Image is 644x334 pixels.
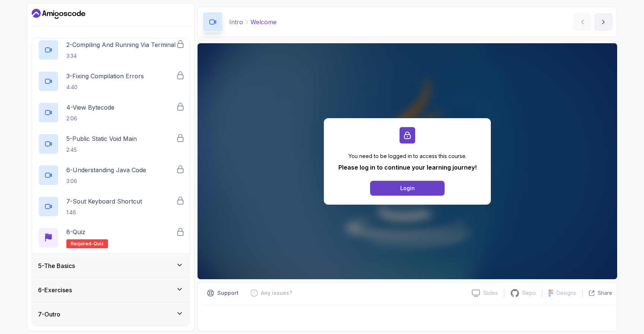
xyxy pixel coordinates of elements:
p: 3:34 [66,52,176,60]
button: next content [594,13,612,31]
button: Share [582,289,612,297]
h3: 6 - Exercises [38,286,72,294]
button: 6-Understanding Java Code3:06 [38,165,183,186]
p: 3:06 [66,177,146,185]
p: 5 - Public Static Void Main [66,134,137,143]
button: 6-Exercises [32,278,189,302]
a: Dashboard [32,8,85,20]
button: 5-Public Static Void Main2:45 [38,133,183,154]
p: 2 - Compiling And Running Via Terminal [66,40,176,49]
p: Welcome [250,18,277,26]
p: Repo [523,289,536,297]
p: 6 - Understanding Java Code [66,166,146,174]
p: Designs [556,289,576,297]
p: 2:06 [66,115,114,122]
p: Share [598,289,612,297]
p: Please log in to continue your learning journey! [338,163,477,172]
h3: 7 - Outro [38,310,60,319]
button: 4-View Bytecode2:06 [38,102,183,123]
p: 3 - Fixing Compilation Errors [66,72,144,81]
button: 7-Sout Keyboard Shortcut1:46 [38,196,183,217]
p: 8 - Quiz [66,227,85,236]
button: 2-Compiling And Running Via Terminal3:34 [38,40,183,60]
span: Required- [71,241,94,247]
p: Slides [483,289,498,297]
div: Login [400,185,415,192]
p: 4 - View Bytecode [66,103,114,112]
button: Support button [202,287,243,299]
p: 4:40 [66,83,144,91]
button: 8-QuizRequired-quiz [38,227,183,248]
p: 2:45 [66,146,137,154]
button: 7-Outro [32,302,189,326]
span: quiz [94,241,104,247]
p: Support [217,289,239,297]
p: Any issues? [261,289,292,297]
button: 5-The Basics [32,254,189,278]
p: You need to be logged in to access this course. [338,152,477,160]
button: previous content [574,13,591,31]
h3: 5 - The Basics [38,261,75,270]
p: 1:46 [66,209,142,216]
p: Intro [229,18,243,26]
p: 7 - Sout Keyboard Shortcut [66,197,142,206]
button: 3-Fixing Compilation Errors4:40 [38,71,183,92]
button: Login [370,181,445,196]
